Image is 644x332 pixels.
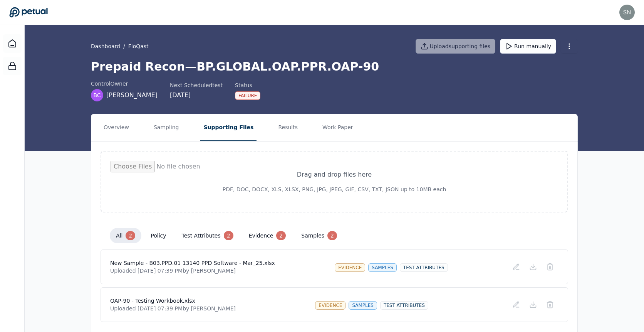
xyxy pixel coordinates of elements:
button: all 2 [110,228,141,243]
button: test attributes 2 [176,228,240,243]
div: test attributes [380,301,428,310]
div: Status [235,81,260,89]
button: evidence 2 [243,228,292,243]
p: Uploaded [DATE] 07:39 PM by [PERSON_NAME] [110,267,275,275]
button: Uploadsupporting files [416,39,496,54]
div: [DATE] [170,91,223,100]
button: Run manually [500,39,556,54]
div: samples [349,301,377,310]
button: Supporting Files [200,114,257,141]
div: evidence [335,263,365,272]
a: Dashboard [3,34,22,53]
div: Next Scheduled test [170,81,223,89]
div: 2 [224,231,233,240]
div: / [91,42,149,50]
div: 2 [276,231,286,240]
img: snir+upstart@petual.ai [619,5,635,20]
h4: New Sample - B03.PPD.01 13140 PPD Software - Mar_25.xlsx [110,259,275,267]
div: samples [368,263,397,272]
a: SOC [3,57,22,75]
span: [PERSON_NAME] [106,91,158,100]
span: BC [93,91,101,99]
h1: Prepaid Recon — BP.GLOBAL.OAP.PPR.OAP-90 [91,60,578,74]
button: Work Paper [319,114,356,141]
nav: Tabs [91,114,577,141]
p: Uploaded [DATE] 07:39 PM by [PERSON_NAME] [110,305,236,312]
button: Add/Edit Description [508,260,525,274]
button: Overview [101,114,132,141]
div: 2 [126,231,135,240]
div: 2 [327,231,337,240]
button: policy [144,229,172,243]
h4: OAP-90 - Testing Workbook.xlsx [110,297,236,305]
button: samples 2 [295,228,343,243]
div: test attributes [400,263,448,272]
div: control Owner [91,80,158,88]
button: Results [275,114,301,141]
a: Dashboard [91,42,120,50]
button: Delete File [542,260,558,274]
div: Failure [235,91,260,100]
button: Download File [525,260,542,274]
button: Delete File [542,298,558,312]
button: Add/Edit Description [508,298,525,312]
button: Sampling [151,114,182,141]
button: FloQast [128,42,149,50]
a: Go to Dashboard [9,7,48,18]
button: Download File [525,298,542,312]
div: evidence [315,301,345,310]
